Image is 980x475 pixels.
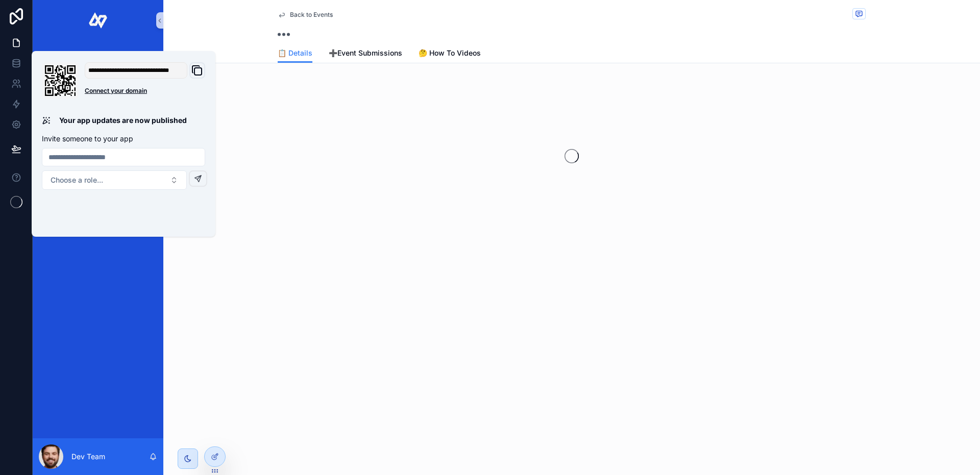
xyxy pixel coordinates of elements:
[329,44,402,64] a: ➕Event Submissions
[42,170,187,190] button: Select Button
[42,134,205,144] p: Invite someone to your app
[419,48,481,58] span: 🤔 How To Videos
[278,11,333,19] a: Back to Events
[85,62,205,99] div: Domain and Custom Link
[290,11,333,19] span: Back to Events
[419,44,481,64] a: 🤔 How To Videos
[71,452,105,462] p: Dev Team
[33,41,163,159] div: scrollable content
[329,48,402,58] span: ➕Event Submissions
[39,48,157,66] a: Events
[85,87,205,95] a: Connect your domain
[278,48,312,58] span: 📋 Details
[89,12,108,29] img: App logo
[278,44,312,63] a: 📋 Details
[59,115,187,126] p: Your app updates are now published
[51,175,103,185] span: Choose a role...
